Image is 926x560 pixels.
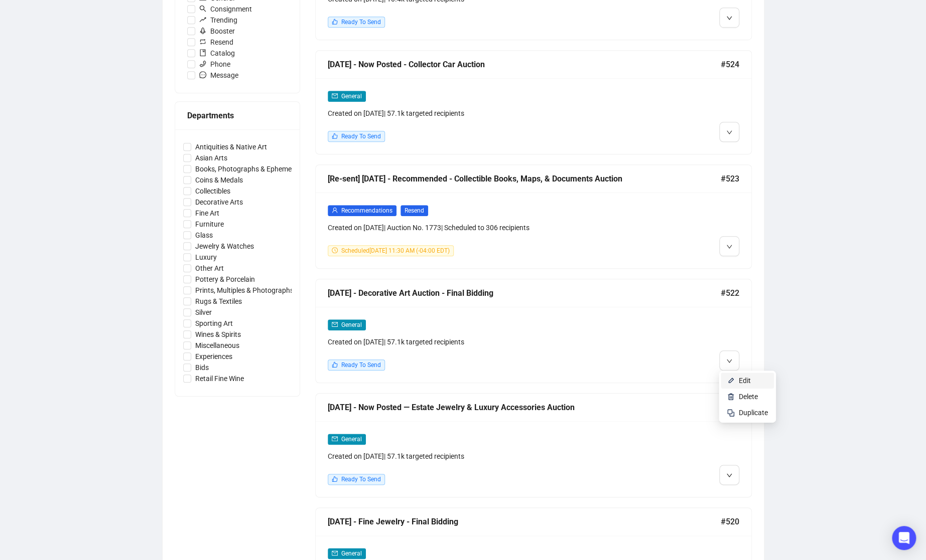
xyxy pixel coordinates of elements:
span: book [199,49,206,56]
span: like [332,133,338,139]
span: Sporting Art [191,318,237,329]
span: Jewelry & Watches [191,241,258,252]
span: Ready To Send [341,361,381,368]
span: Fine Art [191,208,223,219]
a: [Re-sent] [DATE] - Recommended - Collectible Books, Maps, & Documents Auction#523userRecommendati... [315,164,752,269]
span: Furniture [191,219,228,230]
span: down [726,244,732,250]
span: Wines & Spirits [191,329,245,340]
div: Created on [DATE] | 57.1k targeted recipients [328,336,635,347]
div: Created on [DATE] | 57.1k targeted recipients [328,108,635,119]
span: General [341,321,362,328]
span: Duplicate [739,409,768,417]
span: Rugs & Textiles [191,296,246,307]
span: Experiences [191,351,236,362]
span: Books, Photographs & Ephemera [191,163,302,174]
span: phone [199,60,206,67]
span: Resend [401,205,428,216]
span: retweet [199,38,206,45]
div: Departments [187,109,288,122]
span: General [341,436,362,443]
span: mail [332,550,338,556]
span: clock-circle [332,247,338,253]
span: General [341,93,362,100]
span: #523 [721,172,739,185]
span: Asian Arts [191,152,231,163]
img: svg+xml;base64,PHN2ZyB4bWxucz0iaHR0cDovL3d3dy53My5vcmcvMjAwMC9zdmciIHhtbG5zOnhsaW5rPSJodHRwOi8vd3... [727,377,735,385]
img: svg+xml;base64,PHN2ZyB4bWxucz0iaHR0cDovL3d3dy53My5vcmcvMjAwMC9zdmciIHhtbG5zOnhsaW5rPSJodHRwOi8vd3... [727,393,735,401]
a: [DATE] - Now Posted - Collector Car Auction#524mailGeneralCreated on [DATE]| 57.1k targeted recip... [315,50,752,154]
span: mail [332,436,338,442]
span: Pottery & Porcelain [191,274,259,285]
span: Collectibles [191,185,234,197]
span: Ready To Send [341,476,381,483]
span: search [199,5,206,12]
span: Scheduled [DATE] 11:30 AM (-04:00 EDT) [341,247,450,254]
span: Booster [195,26,239,37]
span: Resend [195,37,237,48]
span: Decorative Arts [191,197,247,208]
span: Coins & Medals [191,174,247,185]
span: message [199,71,206,78]
span: down [726,15,732,21]
div: Created on [DATE] | 57.1k targeted recipients [328,451,635,462]
span: Other Art [191,263,228,274]
span: General [341,550,362,557]
span: Prints, Multiples & Photographs [191,285,298,296]
span: Ready To Send [341,133,381,140]
span: Antiquities & Native Art [191,141,271,152]
span: like [332,19,338,25]
span: Luxury [191,252,221,263]
span: Edit [739,377,751,385]
span: user [332,207,338,213]
span: Phone [195,59,234,70]
span: Silver [191,307,216,318]
span: Bids [191,362,213,373]
span: Ready To Send [341,19,381,26]
span: like [332,476,338,482]
div: Created on [DATE] | Auction No. 1773 | Scheduled to 306 recipients [328,222,635,233]
span: Retail Fine Wine [191,373,248,384]
a: [DATE] - Decorative Art Auction - Final Bidding#522mailGeneralCreated on [DATE]| 57.1k targeted r... [315,279,752,383]
span: #520 [721,515,739,528]
span: mail [332,93,338,99]
span: Recommendations [341,207,392,214]
span: Delete [739,393,758,401]
span: down [726,358,732,364]
div: [DATE] - Fine Jewelry - Final Bidding [328,515,721,528]
span: Catalog [195,48,239,59]
span: rise [199,16,206,23]
div: Open Intercom Messenger [892,526,916,550]
span: #522 [721,287,739,299]
span: #524 [721,58,739,71]
div: [DATE] - Now Posted — Estate Jewelry & Luxury Accessories Auction [328,401,721,414]
span: Glass [191,230,217,241]
div: [Re-sent] [DATE] - Recommended - Collectible Books, Maps, & Documents Auction [328,172,721,185]
div: [DATE] - Decorative Art Auction - Final Bidding [328,287,721,299]
div: [DATE] - Now Posted - Collector Car Auction [328,58,721,71]
a: [DATE] - Now Posted — Estate Jewelry & Luxury Accessories Auction#521mailGeneralCreated on [DATE]... [315,393,752,497]
img: svg+xml;base64,PHN2ZyB4bWxucz0iaHR0cDovL3d3dy53My5vcmcvMjAwMC9zdmciIHdpZHRoPSIyNCIgaGVpZ2h0PSIyNC... [727,409,735,417]
span: down [726,129,732,135]
span: mail [332,321,338,327]
span: down [726,472,732,478]
span: Trending [195,15,241,26]
span: Consignment [195,4,256,15]
span: Message [195,70,242,81]
span: rocket [199,27,206,34]
span: like [332,361,338,367]
span: Miscellaneous [191,340,243,351]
